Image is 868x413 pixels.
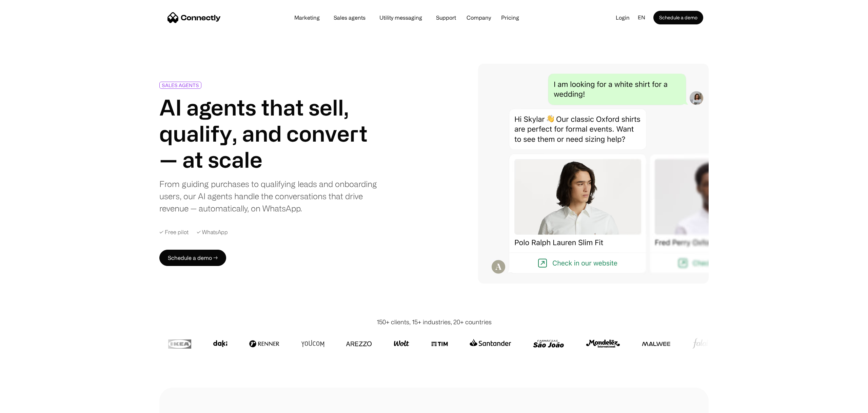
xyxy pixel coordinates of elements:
[431,15,461,20] a: Support
[159,94,382,172] h1: AI agents that sell, qualify, and convert — at scale
[159,178,382,214] div: From guiding purchases to qualifying leads and onboarding users, our AI agents handle the convers...
[159,250,226,266] a: Schedule a demo →
[635,13,653,23] div: en
[162,83,199,88] div: SALES AGENTS
[197,228,228,236] div: ✓ WhatsApp
[14,401,41,411] ul: Language list
[638,13,645,23] div: en
[328,15,371,20] a: Sales agents
[467,13,491,22] div: Company
[496,15,525,20] a: Pricing
[159,228,189,236] div: ✓ Free pilot
[610,13,635,23] a: Login
[465,13,493,22] div: Company
[377,317,492,327] div: 150+ clients, 15+ industries, 20+ countries
[7,400,41,411] aside: Language selected: English
[653,11,703,24] a: Schedule a demo
[374,15,428,20] a: Utility messaging
[289,15,325,20] a: Marketing
[167,13,221,23] a: home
